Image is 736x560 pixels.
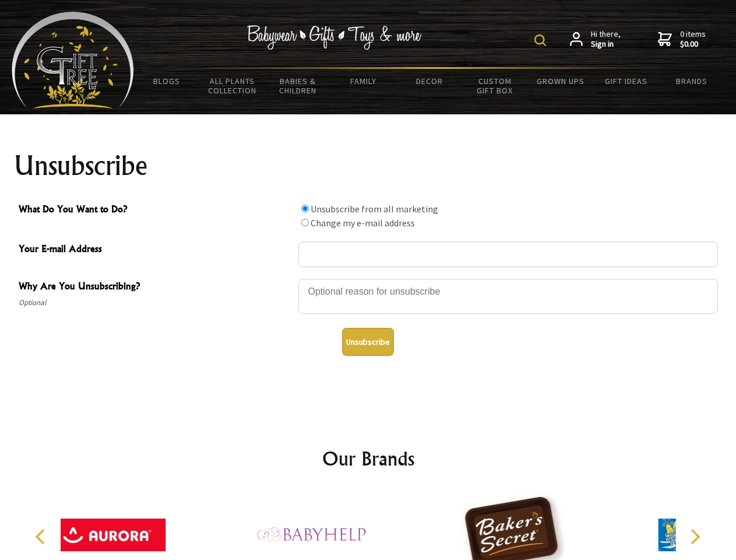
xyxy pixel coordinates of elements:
[659,69,725,93] a: Brands
[396,69,462,93] a: Decor
[680,29,706,50] span: 0 items
[14,152,723,180] h1: Unsubscribe
[19,202,293,219] span: What Do You Want to Do?
[331,69,397,93] a: Family
[658,29,706,50] a: 0 items$0.00
[23,444,713,473] h2: Our Brands
[265,69,331,103] a: Babies & Children
[591,29,621,50] span: Hi there,
[298,242,718,267] input: Your E-mail Address
[462,69,528,103] a: Custom Gift Box
[342,328,394,356] button: Unsubscribe
[29,524,55,549] button: Previous
[200,69,266,103] a: All Plants Collection
[680,39,706,50] strong: $0.00
[570,29,621,50] a: Hi there,Sign in
[534,34,546,46] img: product search
[134,69,200,93] a: BLOGS
[591,39,621,50] strong: Sign in
[301,205,309,212] input: What Do You Want to Do?
[298,279,718,314] textarea: Why Are You Unsubscribing?
[247,25,422,50] img: Babywear - Gifts - Toys & more
[593,69,659,93] a: Gift Ideas
[682,524,707,549] button: Next
[19,242,293,258] span: Your E-mail Address
[19,296,293,310] span: Optional
[12,12,134,108] img: Babyware - Gifts - Toys and more...
[19,279,293,296] span: Why Are You Unsubscribing?
[527,69,593,93] a: Grown Ups
[311,217,415,229] label: Change my e-mail address
[311,203,438,215] label: Unsubscribe from all marketing
[301,219,309,226] input: What Do You Want to Do?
